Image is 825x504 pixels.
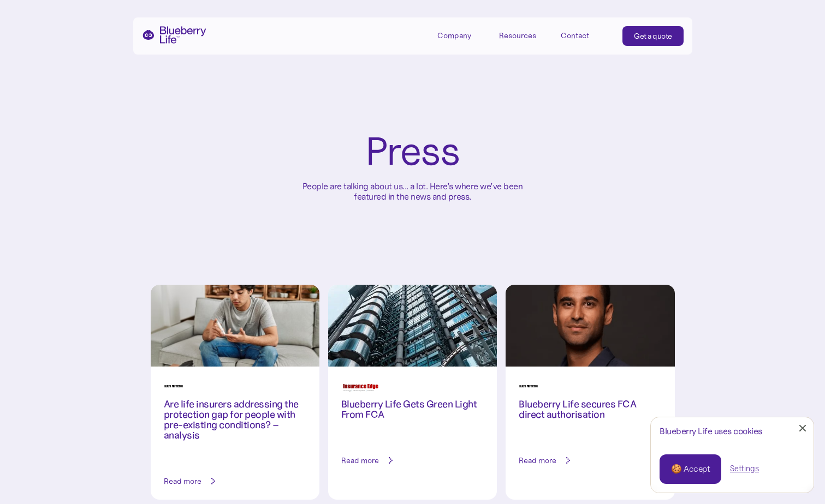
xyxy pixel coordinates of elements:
[437,26,486,44] div: Company
[660,426,805,436] div: Blueberry Life uses cookies
[437,31,471,40] div: Company
[298,181,527,202] p: People are talking about us... a lot. Here’s where we’ve been featured in the news and press.
[365,131,460,172] h1: Press
[792,417,814,439] a: Close Cookie Popup
[164,476,201,487] div: Read more
[803,428,803,429] div: Close Cookie Popup
[671,463,710,475] div: 🍪 Accept
[341,455,379,466] div: Read more
[506,367,674,479] a: Blueberry Life secures FCA direct authorisationRead more
[151,367,319,500] a: Are life insurers addressing the protection gap for people with pre-existing conditions? – analys...
[634,31,672,41] div: Get a quote
[561,31,589,40] div: Contact
[519,455,556,466] div: Read more
[499,26,548,44] div: Resources
[730,463,759,475] a: Settings
[328,367,497,479] a: Blueberry Life Gets Green Light From FCARead more
[164,399,306,441] h3: Are life insurers addressing the protection gap for people with pre-existing conditions? – analysis
[519,399,661,420] h3: Blueberry Life secures FCA direct authorisation
[622,26,684,46] a: Get a quote
[561,26,610,44] a: Contact
[499,31,536,40] div: Resources
[142,26,206,44] a: home
[660,454,721,484] a: 🍪 Accept
[341,399,484,420] h3: Blueberry Life Gets Green Light From FCA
